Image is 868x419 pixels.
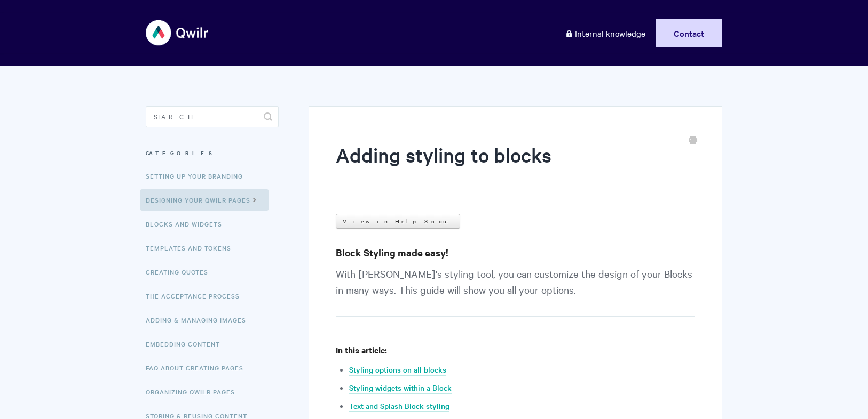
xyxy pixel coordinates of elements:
img: Qwilr Help Center [146,13,209,53]
a: Embedding Content [146,333,228,354]
a: Contact [656,19,722,47]
a: Setting up your Branding [146,165,251,187]
a: The Acceptance Process [146,285,248,307]
a: Internal knowledge [557,19,653,47]
h3: Categories [146,143,279,163]
a: Templates and Tokens [146,237,239,259]
a: Text and Splash Block styling [349,400,449,412]
strong: In this article: [336,344,387,356]
a: View in Help Scout [336,214,460,229]
a: Print this Article [689,135,697,147]
h1: Adding styling to blocks [336,141,679,187]
a: Blocks and Widgets [146,213,230,235]
a: Styling widgets within a Block [349,382,452,394]
p: With [PERSON_NAME]'s styling tool, you can customize the design of your Blocks in many ways. This... [336,265,695,317]
a: Styling options on all blocks [349,364,446,376]
a: FAQ About Creating Pages [146,357,251,378]
a: Creating Quotes [146,261,216,283]
a: Organizing Qwilr Pages [146,381,243,402]
a: Adding & Managing Images [146,309,254,331]
input: Search [146,106,279,127]
a: Designing Your Qwilr Pages [140,189,269,211]
h3: Block Styling made easy! [336,245,695,260]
